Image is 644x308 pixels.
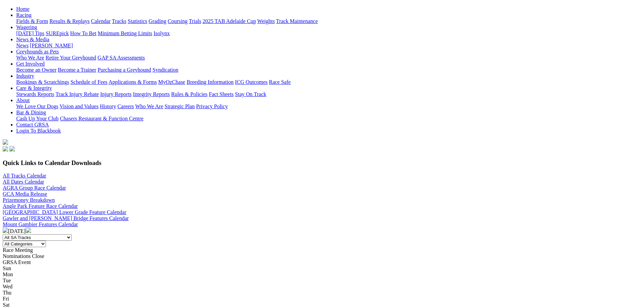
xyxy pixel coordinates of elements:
[189,18,201,24] a: Trials
[3,253,641,259] div: Nominations Close
[16,128,61,134] a: Login To Blackbook
[3,139,8,145] img: logo-grsa-white.png
[16,79,641,85] div: Industry
[3,209,126,215] a: [GEOGRAPHIC_DATA] Lower Grade Feature Calendar
[3,296,641,302] div: Fri
[3,159,641,167] h3: Quick Links to Calendar Downloads
[16,122,49,127] a: Contact GRSA
[16,6,29,12] a: Home
[16,79,69,85] a: Bookings & Scratchings
[16,55,641,61] div: Greyhounds as Pets
[9,146,15,151] img: twitter.svg
[152,67,178,73] a: Syndication
[209,91,234,97] a: Fact Sheets
[3,215,129,221] a: Gawler and [PERSON_NAME] Bridge Features Calendar
[16,12,31,18] a: Racing
[16,49,59,54] a: Greyhounds as Pets
[16,37,49,42] a: News & Media
[235,91,266,97] a: Stay On Track
[16,61,45,67] a: Get Involved
[3,271,641,278] div: Mon
[91,18,111,24] a: Calendar
[16,110,46,115] a: Bar & Dining
[3,228,8,233] img: chevron-left-pager-white.svg
[16,85,52,91] a: Care & Integrity
[16,97,30,103] a: About
[109,79,157,85] a: Applications & Forms
[3,228,641,234] div: [DATE]
[158,79,185,85] a: MyOzChase
[16,67,641,73] div: Get Involved
[3,197,55,203] a: Prizemoney Breakdown
[16,116,58,121] a: Cash Up Your Club
[55,91,99,97] a: Track Injury Rebate
[171,91,208,97] a: Rules & Policies
[49,18,90,24] a: Results & Replays
[3,265,641,271] div: Sun
[16,30,641,37] div: Wagering
[117,103,134,109] a: Careers
[100,91,132,97] a: Injury Reports
[46,30,69,36] a: SUREpick
[112,18,126,24] a: Tracks
[3,290,641,296] div: Thu
[149,18,166,24] a: Grading
[3,259,641,265] div: GRSA Event
[60,116,143,121] a: Chasers Restaurant & Function Centre
[58,67,96,73] a: Become a Trainer
[128,18,147,24] a: Statistics
[235,79,267,85] a: ICG Outcomes
[165,103,195,109] a: Strategic Plan
[3,179,44,185] a: All Dates Calendar
[16,91,54,97] a: Stewards Reports
[276,18,318,24] a: Track Maintenance
[70,79,107,85] a: Schedule of Fees
[168,18,188,24] a: Coursing
[257,18,275,24] a: Weights
[16,116,641,122] div: Bar & Dining
[16,55,44,61] a: Who We Are
[16,103,641,110] div: About
[269,79,290,85] a: Race Safe
[98,55,145,61] a: GAP SA Assessments
[3,203,78,209] a: Angle Park Feature Race Calendar
[16,18,641,24] div: Racing
[202,18,256,24] a: 2025 TAB Adelaide Cup
[3,284,641,290] div: Wed
[3,278,641,284] div: Tue
[3,191,47,197] a: GCA Media Release
[153,30,170,36] a: Isolynx
[3,185,66,191] a: AGRA Group Race Calendar
[30,43,73,48] a: [PERSON_NAME]
[16,73,34,79] a: Industry
[46,55,96,61] a: Retire Your Greyhound
[16,18,48,24] a: Fields & Form
[70,30,97,36] a: How To Bet
[135,103,163,109] a: Who We Are
[3,247,641,253] div: Race Meeting
[98,30,152,36] a: Minimum Betting Limits
[196,103,228,109] a: Privacy Policy
[3,302,641,308] div: Sat
[16,43,641,49] div: News & Media
[100,103,116,109] a: History
[16,24,37,30] a: Wagering
[59,103,98,109] a: Vision and Values
[16,91,641,97] div: Care & Integrity
[133,91,170,97] a: Integrity Reports
[16,103,58,109] a: We Love Our Dogs
[3,221,78,227] a: Mount Gambier Features Calendar
[3,146,8,151] img: facebook.svg
[16,67,56,73] a: Become an Owner
[187,79,234,85] a: Breeding Information
[16,43,28,48] a: News
[3,173,46,179] a: All Tracks Calendar
[98,67,151,73] a: Purchasing a Greyhound
[16,30,44,36] a: [DATE] Tips
[26,228,31,233] img: chevron-right-pager-white.svg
